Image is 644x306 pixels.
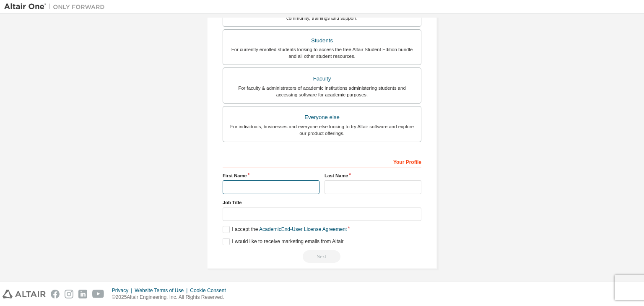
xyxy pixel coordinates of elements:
[228,85,416,98] div: For faculty & administrators of academic institutions administering students and accessing softwa...
[223,172,319,179] label: First Name
[51,290,60,298] img: facebook.svg
[223,226,347,233] label: I accept the
[228,112,416,123] div: Everyone else
[259,226,347,232] a: Academic End-User License Agreement
[78,290,87,298] img: linkedin.svg
[223,250,421,263] div: You need to provide your academic email
[112,287,135,294] div: Privacy
[65,290,73,298] img: instagram.svg
[112,294,231,301] p: © 2025 Altair Engineering, Inc. All Rights Reserved.
[190,287,231,294] div: Cookie Consent
[325,172,421,179] label: Last Name
[3,290,46,298] img: altair_logo.svg
[228,46,416,60] div: For currently enrolled students looking to access the free Altair Student Edition bundle and all ...
[228,73,416,85] div: Faculty
[223,238,343,245] label: I would like to receive marketing emails from Altair
[228,35,416,47] div: Students
[228,123,416,137] div: For individuals, businesses and everyone else looking to try Altair software and explore our prod...
[223,199,421,206] label: Job Title
[92,290,104,298] img: youtube.svg
[223,155,421,168] div: Your Profile
[135,287,190,294] div: Website Terms of Use
[4,3,109,11] img: Altair One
